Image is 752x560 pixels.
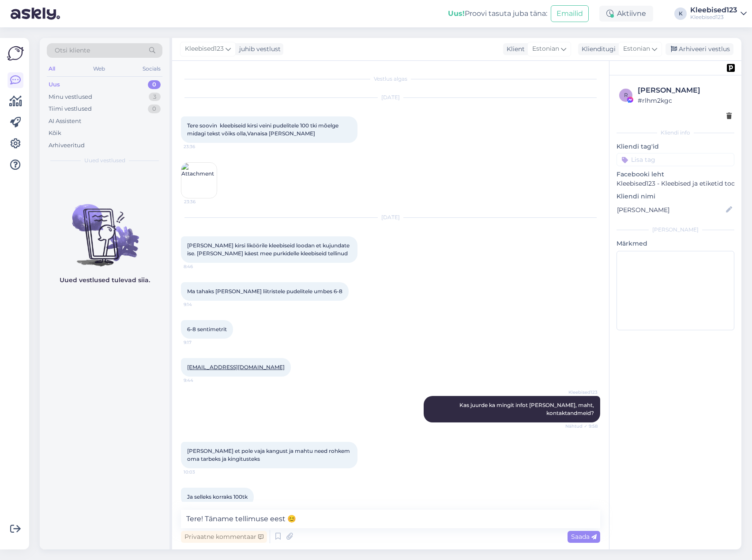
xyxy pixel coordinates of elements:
div: K [674,7,687,20]
span: 9:44 [184,377,217,384]
p: Facebooki leht [617,170,734,179]
div: Klienditugi [578,45,616,54]
div: [PERSON_NAME] [638,85,732,96]
div: Web [91,63,107,75]
p: Uued vestlused tulevad siia. [60,276,150,285]
div: Kleebised123 [690,7,737,14]
span: r [624,92,628,98]
span: Ja selleks korraks 100tk [187,493,248,500]
span: 8:46 [184,263,217,270]
div: 0 [148,105,161,113]
div: Kleebised123 [690,14,737,21]
span: Uued vestlused [84,157,125,164]
div: Minu vestlused [49,93,92,101]
span: [PERSON_NAME] kirsi liköörile kleebiseid loodan et kujundate ise. [PERSON_NAME] käest mee purkide... [187,242,351,257]
div: 3 [149,93,161,101]
div: Aktiivne [599,6,653,22]
span: Estonian [623,44,650,54]
div: # rlhm2kgc [638,96,732,105]
div: Uus [49,80,60,89]
div: Kliendi info [617,129,734,137]
input: Lisa nimi [617,205,724,215]
p: Kliendi tag'id [617,142,734,151]
div: Proovi tasuta juba täna: [448,8,547,19]
div: All [47,63,57,75]
a: Kleebised123Kleebised123 [690,7,747,21]
div: [DATE] [181,213,600,221]
span: 10:03 [184,469,217,475]
button: Emailid [551,5,589,22]
div: Klient [503,45,525,54]
span: Kleebised123 [564,389,598,396]
span: Kleebised123 [185,44,224,54]
span: 23:36 [184,198,217,205]
div: Vestlus algas [181,75,600,83]
div: Arhiveeri vestlus [666,43,733,55]
span: Otsi kliente [55,46,90,55]
div: juhib vestlust [236,45,281,54]
div: [PERSON_NAME] [617,226,734,234]
span: 9:14 [184,301,217,308]
div: Kõik [49,129,61,138]
p: Märkmed [617,239,734,248]
span: Nähtud ✓ 9:58 [564,423,598,429]
span: Tere soovin kleebiseid kirsi veini pudelitele 100 tki mõelge midagi tekst võiks olla,Vanaisa [PER... [187,122,340,137]
span: [PERSON_NAME] et pole vaja kangust ja mahtu need rohkem oma tarbeks ja kingitusteks [187,448,351,462]
a: [EMAIL_ADDRESS][DOMAIN_NAME] [187,364,285,370]
img: Attachment [181,163,217,198]
span: Ma tahaks [PERSON_NAME] liitristele pudelitele umbes 6-8 [187,288,342,295]
p: Kleebised123 - Kleebised ja etiketid toodetele ning kleebised autodele. [617,179,734,188]
textarea: Tere! Täname tellimuse eest 😊 [181,510,600,528]
div: AI Assistent [49,117,81,126]
div: Privaatne kommentaar [181,531,267,543]
img: pd [727,64,735,72]
div: Socials [141,63,162,75]
div: Tiimi vestlused [49,105,92,113]
span: 9:17 [184,339,217,346]
input: Lisa tag [617,153,734,166]
img: Askly Logo [7,45,24,62]
span: 6-8 sentimetrit [187,326,227,332]
span: Saada [571,533,597,541]
div: [DATE] [181,93,600,101]
p: Kliendi nimi [617,192,734,201]
div: 0 [148,80,161,89]
span: Kas juurde ka mingit infot [PERSON_NAME], maht, kontaktandmeid? [459,402,595,416]
b: Uus! [448,9,465,18]
div: Arhiveeritud [49,141,85,150]
span: Estonian [532,44,559,54]
span: 23:36 [184,143,217,150]
img: No chats [40,188,169,268]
